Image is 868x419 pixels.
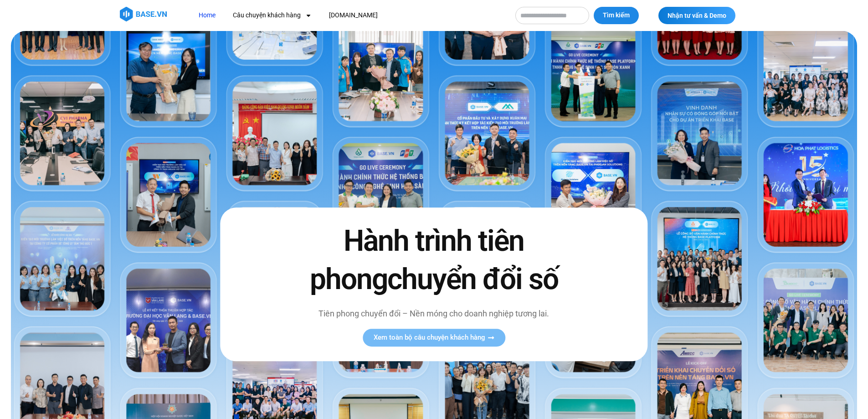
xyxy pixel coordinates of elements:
span: Xem toàn bộ câu chuyện khách hàng [374,334,485,341]
nav: Menu [192,7,506,24]
span: Nhận tư vấn & Demo [668,12,726,19]
span: Tìm kiếm [603,11,630,20]
h2: Hành trình tiên phong [290,222,577,298]
a: Home [192,7,222,24]
a: Câu chuyện khách hàng [226,7,318,24]
p: Tiên phong chuyển đổi – Nền móng cho doanh nghiệp tương lai. [290,307,577,320]
button: Tìm kiếm [594,7,639,24]
a: Nhận tư vấn & Demo [658,7,735,24]
a: [DOMAIN_NAME] [322,7,385,24]
span: chuyển đổi số [387,262,558,296]
a: Xem toàn bộ câu chuyện khách hàng [363,329,505,347]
